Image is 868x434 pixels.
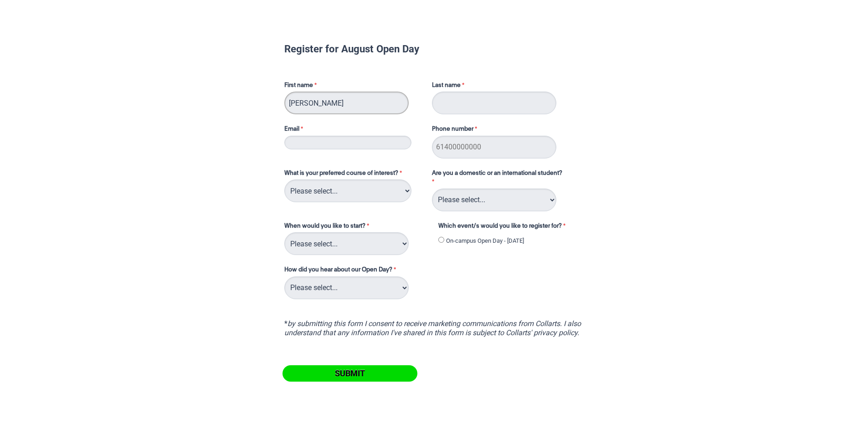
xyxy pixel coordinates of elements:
[284,44,584,53] h1: Register for August Open Day
[432,92,556,114] input: Last name
[446,236,524,245] label: On-campus Open Day - [DATE]
[284,125,423,136] label: Email
[432,170,562,176] span: Are you a domestic or an international student?
[284,232,409,255] select: When would you like to start?
[284,179,411,202] select: What is your preferred course of interest?
[284,169,423,180] label: What is your preferred course of interest?
[282,365,417,382] input: Submit
[284,92,409,114] input: First name
[284,136,411,149] input: Email
[432,81,467,92] label: Last name
[284,266,398,276] label: How did you hear about our Open Day?
[438,222,577,233] label: Which event/s would you like to register for?
[284,319,581,337] i: by submitting this form I consent to receive marketing communications from Collarts. I also under...
[432,136,556,158] input: Phone number
[432,189,556,211] select: Are you a domestic or an international student?
[432,125,479,136] label: Phone number
[284,276,409,299] select: How did you hear about our Open Day?
[284,222,429,233] label: When would you like to start?
[284,81,423,92] label: First name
